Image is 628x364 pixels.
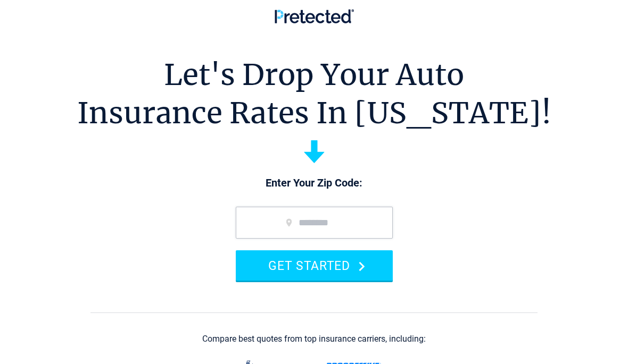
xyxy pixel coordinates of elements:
[225,176,403,191] p: Enter Your Zip Code:
[236,250,393,281] button: GET STARTED
[236,207,393,239] input: zip code
[77,56,551,132] h1: Let's Drop Your Auto Insurance Rates In [US_STATE]!
[275,9,354,23] img: Pretected Logo
[202,334,426,344] div: Compare best quotes from top insurance carriers, including:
